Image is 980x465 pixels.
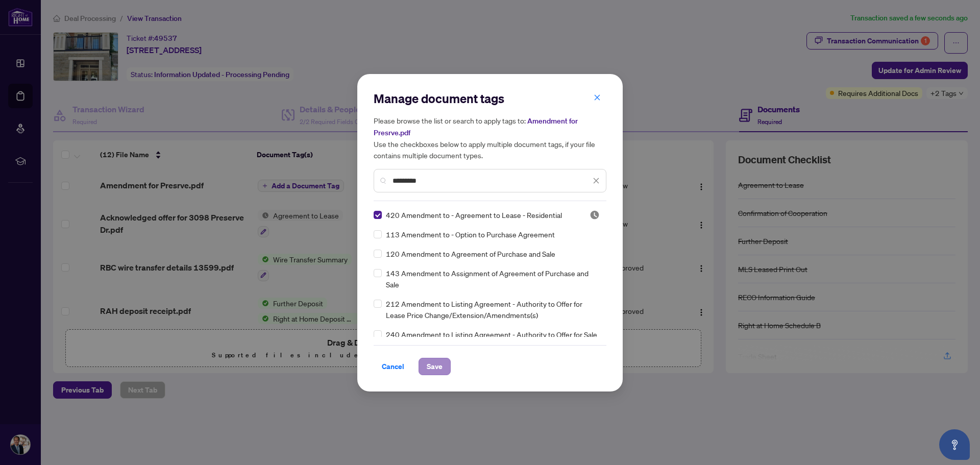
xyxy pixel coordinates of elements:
[386,298,600,321] span: 212 Amendment to Listing Agreement - Authority to Offer for Lease Price Change/Extension/Amendmen...
[590,210,600,220] span: Pending Review
[386,209,562,221] span: 420 Amendment to - Agreement to Lease - Residential
[374,116,578,137] span: Amendment for Presrve.pdf
[386,329,600,351] span: 240 Amendment to Listing Agreement - Authority to Offer for Sale Price Change/Extension/Amendment(s)
[939,429,970,460] button: Open asap
[382,358,404,375] span: Cancel
[386,267,600,290] span: 143 Amendment to Assignment of Agreement of Purchase and Sale
[419,358,451,375] button: Save
[427,358,443,375] span: Save
[374,115,606,161] h5: Please browse the list or search to apply tags to: Use the checkboxes below to apply multiple doc...
[374,90,606,107] h2: Manage document tags
[374,358,412,375] button: Cancel
[594,94,601,101] span: close
[386,229,555,240] span: 113 Amendment to - Option to Purchase Agreement
[386,248,555,259] span: 120 Amendment to Agreement of Purchase and Sale
[590,210,600,220] img: status
[593,177,600,184] span: close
